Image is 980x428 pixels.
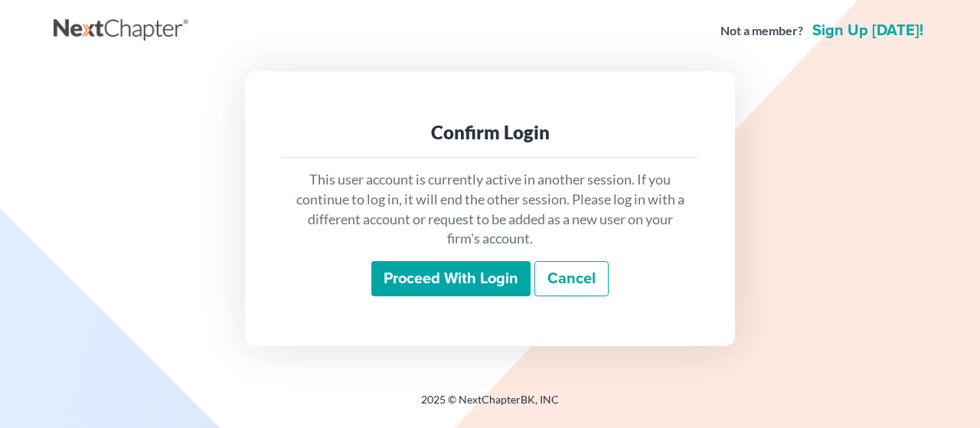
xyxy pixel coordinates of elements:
[720,22,803,40] strong: Not a member?
[54,392,926,420] div: 2025 © NextChapterBK, INC
[294,120,686,145] div: Confirm Login
[809,23,926,38] a: Sign up [DATE]!
[294,170,686,249] p: This user account is currently active in another session. If you continue to log in, it will end ...
[371,261,531,296] input: Proceed with login
[534,261,609,296] a: Cancel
